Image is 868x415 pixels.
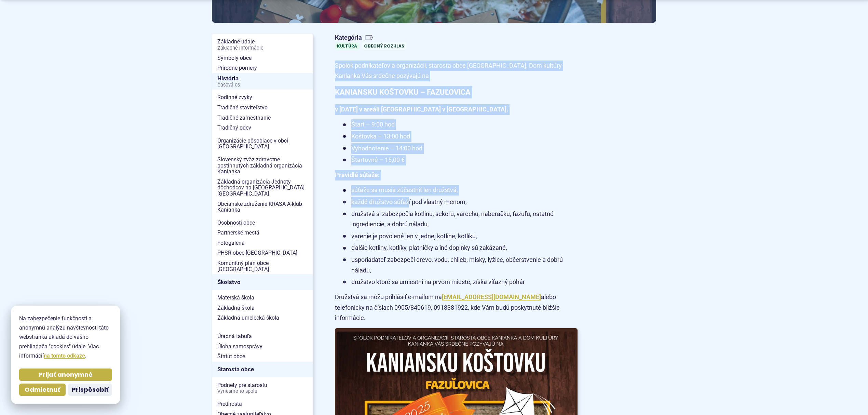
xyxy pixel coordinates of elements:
a: Rodinné zvyky [212,92,313,103]
a: Prírodné pomery [212,63,313,73]
a: Občianske združenie KRASA A-klub Kanianka [212,199,313,215]
span: Symboly obce [217,53,308,63]
a: Tradičné staviteľstvo [212,103,313,113]
span: Partnerské mestá [217,228,308,238]
li: Vyhodnotenie – 14:00 hod [343,143,578,154]
a: Základná umelecká škola [212,313,313,323]
span: Podnety pre starostu [217,380,308,396]
span: Fotogaléria [217,238,308,248]
a: Organizácie pôsobiace v obci [GEOGRAPHIC_DATA] [212,136,313,152]
li: družstvo ktoré sa umiestni na prvom mieste, získa víťazný pohár [343,277,578,287]
a: Podnety pre starostuVyriešme to spolu [212,380,313,396]
span: Prírodné pomery [217,63,308,73]
span: Časová os [217,82,308,88]
li: Štartovné – 15,00 € [343,155,578,165]
button: Odmietnuť [19,384,66,396]
strong: Pravidlá súťaže: [335,171,380,178]
span: Osobnosti obce [217,218,308,228]
button: Prijať anonymné [19,369,112,381]
a: Kultúra [335,42,359,50]
span: Tradičné zamestnanie [217,113,308,123]
span: Kategória [335,34,409,42]
span: Komunitný plán obce [GEOGRAPHIC_DATA] [217,258,308,274]
span: Odmietnuť [25,386,60,394]
span: Vyriešme to spolu [217,389,308,394]
span: Slovenský zväz zdravotne postihnutých základná organizácia Kanianka [217,155,308,177]
span: Školstvo [217,277,308,287]
a: Základná škola [212,303,313,313]
span: Základná organizácia Jednoty dôchodcov na [GEOGRAPHIC_DATA] [GEOGRAPHIC_DATA] [217,177,308,199]
a: na tomto odkaze [44,352,85,359]
p: Spolok podnikateľov a organizácii, starosta obce [GEOGRAPHIC_DATA], Dom kultúry Kanianka Vás srde... [335,61,578,81]
li: usporiadateľ zabezpečí drevo, vodu, chlieb, misky, lyžice, občerstvenie a dobrú náladu, [343,255,578,276]
span: Štatút obce [217,351,308,362]
span: Občianske združenie KRASA A-klub Kanianka [217,199,308,215]
strong: v [DATE] v areáli [GEOGRAPHIC_DATA] v [GEOGRAPHIC_DATA]. [335,106,508,113]
span: Prijať anonymné [39,371,93,379]
a: Komunitný plán obce [GEOGRAPHIC_DATA] [212,258,313,274]
a: Tradičný odev [212,123,313,133]
a: Základná organizácia Jednoty dôchodcov na [GEOGRAPHIC_DATA] [GEOGRAPHIC_DATA] [212,177,313,199]
a: Prednosta [212,399,313,409]
a: Obecný rozhlas [362,42,406,50]
span: PHSR obce [GEOGRAPHIC_DATA] [217,248,308,258]
li: súťaže sa musia zúčastniť len družstvá, [343,185,578,196]
span: Základné údaje [217,37,308,53]
p: Na zabezpečenie funkčnosti a anonymnú analýzu návštevnosti táto webstránka ukladá do vášho prehli... [19,314,112,360]
a: Symboly obce [212,53,313,63]
span: História [217,73,308,90]
span: Materská škola [217,293,308,303]
a: Základné údajeZákladné informácie [212,37,313,53]
a: Úradná tabuľa [212,331,313,342]
a: PHSR obce [GEOGRAPHIC_DATA] [212,248,313,258]
p: Družstvá sa môžu prihlásiť e-mailom na alebo telefonicky na číslach 0905/840619, 0918381922, kde ... [335,292,578,323]
span: Prispôsobiť [72,386,109,394]
a: [EMAIL_ADDRESS][DOMAIN_NAME] [442,293,541,300]
a: Starosta obce [212,362,313,377]
li: Štart – 9:00 hod [343,119,578,130]
a: Fotogaléria [212,238,313,248]
a: Štatút obce [212,351,313,362]
span: Organizácie pôsobiace v obci [GEOGRAPHIC_DATA] [217,136,308,152]
span: Starosta obce [217,364,308,375]
a: HistóriaČasová os [212,73,313,90]
span: Úradná tabuľa [217,331,308,342]
li: družstvá si zabezpečia kotlinu, sekeru, varechu, naberačku, fazuľu, ostatné ingrediencie, a dobrú... [343,209,578,230]
a: Slovenský zväz zdravotne postihnutých základná organizácia Kanianka [212,155,313,177]
li: každé družstvo súťaží pod vlastný menom, [343,197,578,207]
span: Úloha samosprávy [217,342,308,352]
li: varenie je povolené len v jednej kotline, kotlíku, [343,231,578,242]
span: Základné informácie [217,45,308,51]
span: Tradičné staviteľstvo [217,103,308,113]
a: Partnerské mestá [212,228,313,238]
li: ďalšie kotliny, kotlíky, platničky a iné doplnky sú zakázané, [343,243,578,253]
span: Rodinné zvyky [217,92,308,103]
span: Prednosta [217,399,308,409]
a: Osobnosti obce [212,218,313,228]
li: Koštovka – 13:00 hod [343,131,578,142]
a: Materská škola [212,293,313,303]
a: Tradičné zamestnanie [212,113,313,123]
span: Tradičný odev [217,123,308,133]
button: Prispôsobiť [68,384,112,396]
span: Základná škola [217,303,308,313]
a: Školstvo [212,274,313,290]
a: Úloha samosprávy [212,342,313,352]
span: Základná umelecká škola [217,313,308,323]
strong: KANIANSKU KOŠTOVKU – FAZUĽOVICA [335,88,471,96]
